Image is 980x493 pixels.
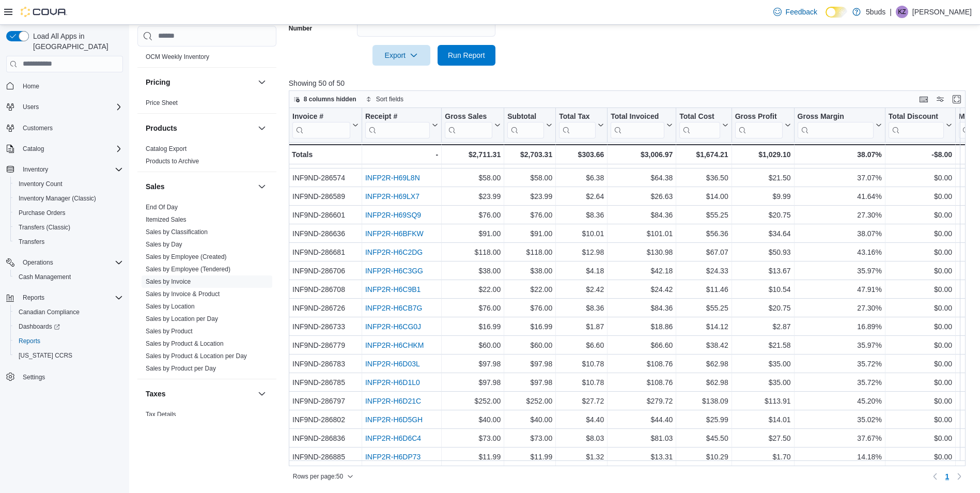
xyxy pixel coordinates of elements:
[365,112,430,138] div: Receipt # URL
[445,112,492,121] div: Gross Sales
[889,112,944,121] div: Total Discount
[365,112,430,121] div: Receipt #
[445,283,501,296] div: $22.00
[889,265,952,277] div: $0.00
[14,192,100,205] a: Inventory Manager (Classic)
[14,271,123,283] span: Cash Management
[21,7,67,17] img: Cova
[898,6,906,18] span: KZ
[445,227,501,240] div: $91.00
[889,112,952,138] button: Total Discount
[611,112,664,121] div: Total Invoiced
[507,153,552,165] div: $29.99
[611,209,673,221] div: $84.36
[292,112,350,121] div: Invoice #
[14,207,123,219] span: Purchase Orders
[146,315,218,322] a: Sales by Location per Day
[19,101,123,113] span: Users
[10,191,127,206] button: Inventory Manager (Classic)
[256,180,268,193] button: Sales
[797,172,881,184] div: 37.07%
[679,148,728,161] div: $1,674.21
[14,178,67,190] a: Inventory Count
[365,434,421,442] a: INFP2R-H6D6C4
[146,99,178,106] a: Price Sheet
[146,53,209,61] span: OCM Weekly Inventory
[797,283,881,296] div: 47.91%
[146,253,227,260] a: Sales by Employee (Created)
[735,227,790,240] div: $34.64
[735,112,782,121] div: Gross Profit
[365,248,423,256] a: INFP2R-H6C2DG
[507,302,552,314] div: $76.00
[10,334,127,348] button: Reports
[292,112,350,138] div: Invoice #
[507,172,552,184] div: $58.00
[379,45,424,66] span: Export
[19,121,123,134] span: Customers
[365,453,421,461] a: INFP2R-H6DP73
[735,172,790,184] div: $21.50
[559,302,604,314] div: $8.36
[679,246,728,258] div: $67.07
[365,285,421,294] a: INFP2R-H6C9B1
[146,365,216,372] a: Sales by Product per Day
[797,112,873,138] div: Gross Margin
[889,227,952,240] div: $0.00
[445,265,501,277] div: $38.00
[146,228,208,236] span: Sales by Classification
[23,145,44,153] span: Catalog
[679,190,728,203] div: $14.00
[889,246,952,258] div: $0.00
[14,221,74,234] a: Transfers (Classic)
[679,112,720,121] div: Total Cost
[735,283,790,296] div: $10.54
[6,74,123,411] nav: Complex example
[362,93,408,105] button: Sort fields
[797,246,881,258] div: 43.16%
[445,246,501,258] div: $118.00
[146,181,254,192] button: Sales
[559,153,604,165] div: $3.30
[365,415,423,424] a: INFP2R-H6D5GH
[890,6,892,18] p: |
[559,320,604,333] div: $1.87
[146,266,230,273] a: Sales by Employee (Tendered)
[559,283,604,296] div: $2.42
[507,190,552,203] div: $23.99
[14,178,123,190] span: Inventory Count
[735,302,790,314] div: $20.75
[507,320,552,333] div: $16.99
[146,411,176,418] a: Tax Details
[559,112,596,138] div: Total Tax
[146,352,247,360] a: Sales by Product & Location per Day
[445,302,501,314] div: $76.00
[611,227,673,240] div: $101.01
[14,306,123,318] span: Canadian Compliance
[917,93,930,105] button: Keyboard shortcuts
[19,80,123,93] span: Home
[797,302,881,314] div: 27.30%
[19,273,71,281] span: Cash Management
[611,172,673,184] div: $64.38
[19,308,80,316] span: Canadian Compliance
[2,290,127,305] button: Reports
[14,335,44,347] a: Reports
[304,95,356,103] span: 8 columns hidden
[889,190,952,203] div: $0.00
[507,148,552,161] div: $2,703.31
[611,112,673,138] button: Total Invoiced
[23,165,48,174] span: Inventory
[889,153,952,165] div: $0.00
[507,283,552,296] div: $22.00
[146,302,195,311] span: Sales by Location
[365,229,424,238] a: INFP2R-H6BFKW
[146,315,218,323] span: Sales by Location per Day
[448,50,485,60] span: Run Report
[611,283,673,296] div: $24.42
[797,265,881,277] div: 35.97%
[146,278,191,285] a: Sales by Invoice
[23,373,45,381] span: Settings
[23,124,53,132] span: Customers
[611,112,664,138] div: Total Invoiced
